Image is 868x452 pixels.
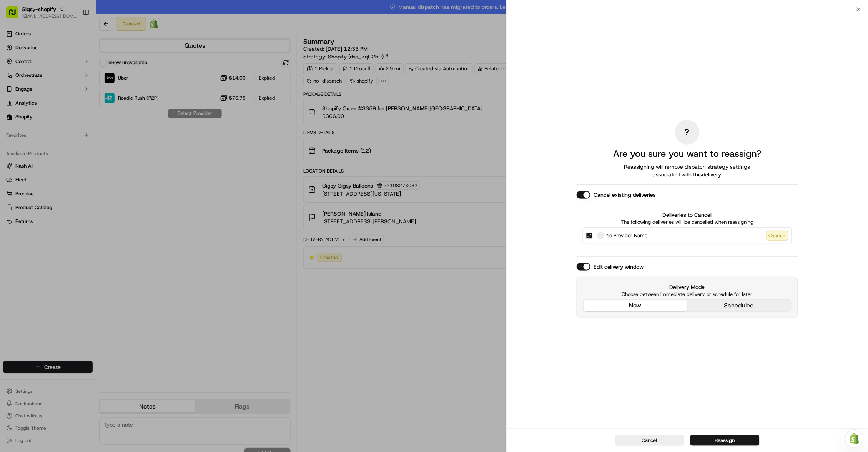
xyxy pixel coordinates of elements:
button: Cancel [615,435,684,446]
label: Deliveries to Cancel [583,211,792,219]
img: 1736555255976-a54dd68f-1ca7-489b-9aae-adbdc363a1c4 [8,73,22,87]
span: Knowledge Base [15,151,59,158]
span: Pylon [76,169,93,175]
img: 9188753566659_6852d8bf1fb38e338040_72.png [16,73,30,87]
img: Sarah Lucier [8,111,20,124]
button: See all [119,98,140,107]
div: ? [675,120,700,145]
div: Past conversations [8,100,52,106]
img: Nash [8,7,23,23]
span: • [64,119,67,125]
label: Delivery Mode [583,283,792,291]
label: Cancel existing deliveries [594,191,656,199]
span: [DATE] [68,119,84,125]
a: 💻API Documentation [62,148,126,161]
button: Start new chat [131,75,140,85]
button: scheduled [687,300,791,311]
div: Start new chat [35,73,126,81]
a: Powered byPylon [54,169,93,175]
span: API Documentation [73,151,123,158]
span: Reassigning will remove dispatch strategy settings associated with this delivery [614,163,761,178]
div: 💻 [65,151,71,158]
label: Edit delivery window [594,263,644,271]
span: [PERSON_NAME] [24,119,62,125]
button: now [584,300,687,311]
p: Choose between immediate delivery or schedule for later [583,291,792,298]
p: Welcome 👋 [8,30,140,43]
button: Reassign [690,435,760,446]
div: We're available if you need us! [35,81,106,87]
h2: Are you sure you want to reassign? [614,148,762,160]
span: No Provider Name [606,232,648,239]
input: Got a question? Start typing here... [20,49,138,57]
div: 📗 [8,151,14,158]
a: 📗Knowledge Base [5,148,62,161]
p: The following deliveries will be cancelled when reassigning [583,219,792,226]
